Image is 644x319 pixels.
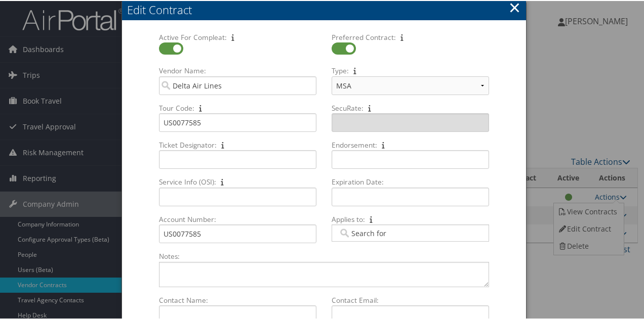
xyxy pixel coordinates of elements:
[155,213,320,223] label: Account Number:
[127,1,526,17] div: Edit Contract
[328,31,493,41] label: Preferred Contract:
[159,223,316,242] input: Account Number:
[155,65,320,75] label: Vendor Name:
[159,112,316,131] input: Tour Code:
[155,294,320,304] label: Contact Name:
[155,102,320,112] label: Tour Code:
[332,75,489,94] select: Type:
[328,213,493,223] label: Applies to:
[159,187,316,205] input: Service Info (OSI):
[332,149,489,168] input: Endorsement:
[328,176,493,186] label: Expiration Date:
[338,227,395,237] input: Applies to:
[159,149,316,168] input: Ticket Designator:
[155,250,493,260] label: Notes:
[328,102,493,112] label: SecuRate:
[328,65,493,75] label: Type:
[328,294,493,304] label: Contact Email:
[328,139,493,149] label: Endorsement:
[332,112,489,131] input: SecuRate:
[155,31,320,41] label: Active For Compleat:
[155,139,320,149] label: Ticket Designator:
[332,187,489,205] input: Expiration Date:
[155,176,320,186] label: Service Info (OSI):
[159,75,316,94] input: Vendor Name:
[159,261,489,286] textarea: Notes:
